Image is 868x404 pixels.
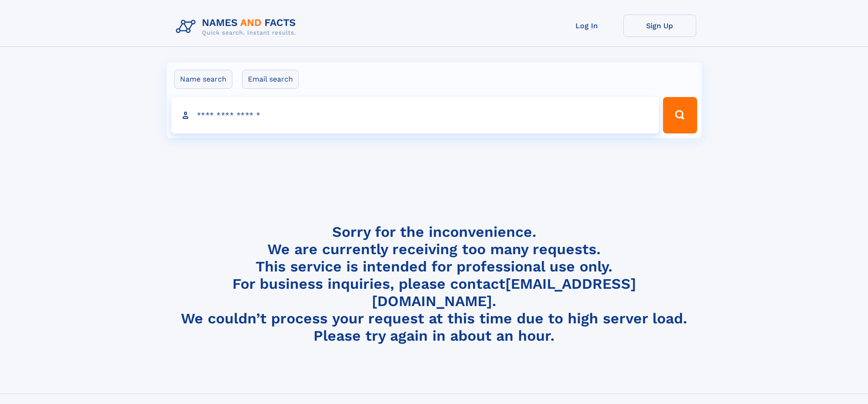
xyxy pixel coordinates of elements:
[550,15,623,37] a: Log In
[663,97,697,133] button: Search Button
[372,275,636,310] a: [EMAIL_ADDRESS][DOMAIN_NAME]
[171,97,659,133] input: search input
[623,15,696,37] a: Sign Up
[172,223,696,345] h4: Sorry for the inconvenience. We are currently receiving too many requests. This service is intend...
[242,70,299,89] label: Email search
[172,15,303,39] img: Logo Names and Facts
[174,70,232,89] label: Name search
